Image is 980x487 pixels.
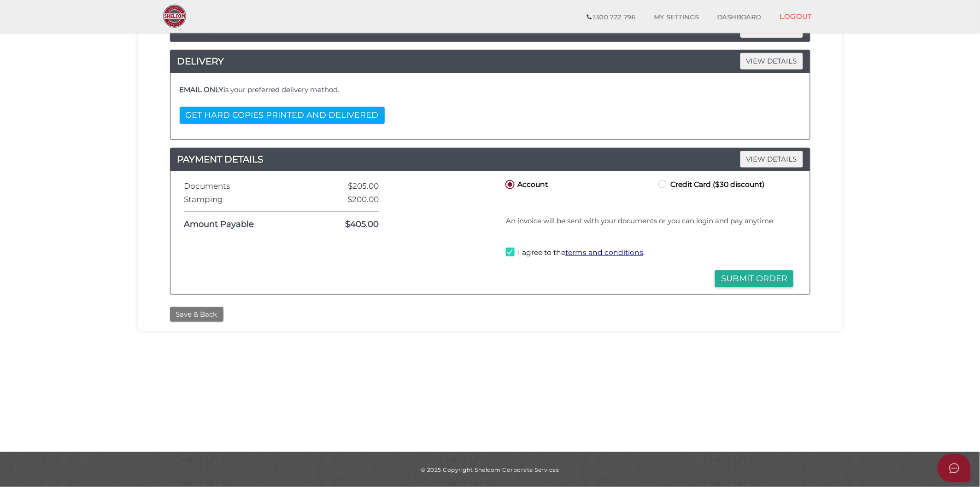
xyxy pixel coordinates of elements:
[504,178,548,190] label: Account
[740,53,803,69] span: VIEW DETAILS
[311,182,386,191] div: $205.00
[938,454,971,482] button: Open asap
[170,54,810,69] h4: DELIVERY
[180,86,801,94] h4: is your preferred delivery method.
[145,466,836,474] div: © 2025 Copyright Shelcom Corporate Services
[715,270,793,287] button: Submit Order
[740,151,803,167] span: VIEW DETAILS
[170,307,223,322] button: Save & Back
[180,107,385,124] button: GET HARD COPIES PRINTED AND DELIVERED
[645,8,709,27] a: MY SETTINGS
[657,178,764,190] label: Credit Card ($30 discount)
[708,8,771,27] a: DASHBOARD
[311,220,386,229] div: $405.00
[565,248,643,257] a: terms and conditions
[180,85,224,94] b: EMAIL ONLY
[506,217,793,225] h4: An invoice will be sent with your documents or you can login and pay anytime.
[771,7,822,26] a: LOGOUT
[170,152,810,167] h4: PAYMENT DETAILS
[177,195,312,204] div: Stamping
[177,220,312,229] div: Amount Payable
[506,248,645,259] label: I agree to the .
[578,8,645,27] a: 1300 722 796
[177,182,312,191] div: Documents
[311,195,386,204] div: $200.00
[170,152,810,167] a: PAYMENT DETAILSVIEW DETAILS
[170,54,810,69] a: DELIVERYVIEW DETAILS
